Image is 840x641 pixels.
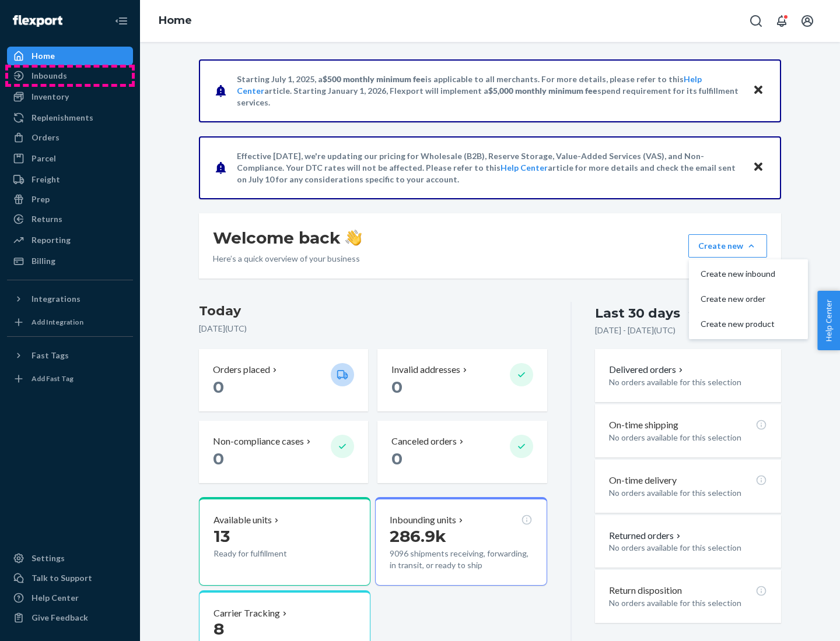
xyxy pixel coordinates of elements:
[7,608,133,627] button: Give Feedback
[691,287,806,312] button: Create new order
[32,132,60,143] div: Orders
[390,548,532,571] p: 9096 shipments receiving, forwarding, in transit, or ready to ship
[213,449,224,469] span: 0
[32,350,69,361] div: Fast Tags
[7,210,133,228] a: Returns
[609,418,678,432] p: On-time shipping
[32,374,73,383] div: Add Fast Tag
[213,526,230,546] span: 13
[345,230,362,246] img: hand-wave emoji
[796,9,819,33] button: Open account menu
[110,9,133,33] button: Close Navigation
[32,293,80,305] div: Integrations
[237,73,741,108] p: Starting July 1, 2025, a is applicable to all merchants. For more details, please refer to this a...
[213,548,321,559] p: Ready for fulfillment
[7,290,133,308] button: Integrations
[199,497,370,586] button: Available units13Ready for fulfillment
[32,193,50,205] div: Prep
[199,349,368,411] button: Orders placed 0
[7,313,133,332] a: Add Integration
[7,190,133,209] a: Prep
[390,526,446,546] span: 286.9k
[7,589,133,607] a: Help Center
[7,549,133,568] a: Settings
[391,435,457,448] p: Canceled orders
[199,323,547,334] p: [DATE] ( UTC )
[32,174,60,185] div: Freight
[595,304,680,322] div: Last 30 days
[7,569,133,587] a: Talk to Support
[609,474,677,487] p: On-time delivery
[701,295,775,303] span: Create new order
[213,513,272,527] p: Available units
[390,513,456,527] p: Inbounding units
[7,128,133,147] a: Orders
[501,163,548,172] a: Help Center
[32,317,83,327] div: Add Integration
[32,50,55,62] div: Home
[32,612,88,624] div: Give Feedback
[391,377,402,397] span: 0
[32,112,93,124] div: Replenishments
[609,376,767,388] p: No orders available for this selection
[609,487,767,499] p: No orders available for this selection
[609,584,682,597] p: Return disposition
[488,86,597,96] span: $5,000 monthly minimum fee
[691,312,806,337] button: Create new product
[237,150,741,185] p: Effective [DATE], we're updating our pricing for Wholesale (B2B), Reserve Storage, Value-Added Se...
[213,377,224,397] span: 0
[32,592,79,604] div: Help Center
[377,421,547,483] button: Canceled orders 0
[7,149,133,168] a: Parcel
[751,82,766,99] button: Close
[609,363,685,376] button: Delivered orders
[7,231,133,249] a: Reporting
[817,291,840,350] button: Help Center
[149,4,201,38] ol: breadcrumbs
[32,153,56,164] div: Parcel
[213,363,270,376] p: Orders placed
[199,421,368,483] button: Non-compliance cases 0
[375,497,547,586] button: Inbounding units286.9k9096 shipments receiving, forwarding, in transit, or ready to ship
[32,213,62,225] div: Returns
[213,607,280,620] p: Carrier Tracking
[688,234,767,258] button: Create newCreate new inboundCreate new orderCreate new product
[691,262,806,287] button: Create new inbound
[213,253,362,265] p: Here’s a quick overview of your business
[32,572,92,584] div: Talk to Support
[701,320,775,328] span: Create new product
[751,159,766,176] button: Close
[323,74,425,84] span: $500 monthly minimum fee
[7,369,133,388] a: Add Fast Tag
[32,255,55,267] div: Billing
[7,346,133,365] button: Fast Tags
[213,619,224,639] span: 8
[32,234,71,246] div: Reporting
[32,91,69,103] div: Inventory
[32,70,67,82] div: Inbounds
[199,302,547,320] h3: Today
[7,252,133,270] a: Billing
[744,9,768,33] button: Open Search Box
[7,87,133,106] a: Inventory
[770,9,793,33] button: Open notifications
[609,432,767,443] p: No orders available for this selection
[213,435,304,448] p: Non-compliance cases
[7,66,133,85] a: Inbounds
[609,542,767,554] p: No orders available for this selection
[7,108,133,127] a: Replenishments
[391,449,402,469] span: 0
[391,363,460,376] p: Invalid addresses
[13,15,62,27] img: Flexport logo
[159,14,192,27] a: Home
[609,529,683,543] button: Returned orders
[377,349,547,411] button: Invalid addresses 0
[7,47,133,65] a: Home
[595,325,675,336] p: [DATE] - [DATE] ( UTC )
[7,170,133,189] a: Freight
[609,597,767,609] p: No orders available for this selection
[32,552,65,564] div: Settings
